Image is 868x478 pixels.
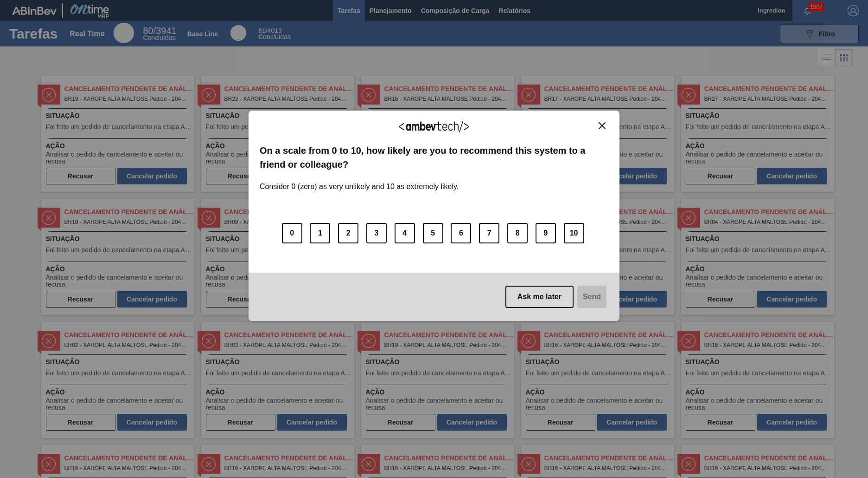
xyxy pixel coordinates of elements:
[599,122,606,129] img: Close
[338,223,358,243] button: 2
[399,121,469,132] img: Logo Ambevtech
[395,223,415,243] button: 4
[423,223,443,243] button: 5
[310,223,330,243] button: 1
[451,223,471,243] button: 6
[564,223,584,243] button: 10
[596,122,608,130] button: Close
[536,223,556,243] button: 9
[260,144,608,172] label: On a scale from 0 to 10, how likely are you to recommend this system to a friend or colleague?
[505,286,574,308] button: Ask me later
[282,223,302,243] button: 0
[479,223,499,243] button: 7
[366,223,387,243] button: 3
[507,223,528,243] button: 8
[260,171,459,191] label: Consider 0 (zero) as very unlikely and 10 as extremely likely.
